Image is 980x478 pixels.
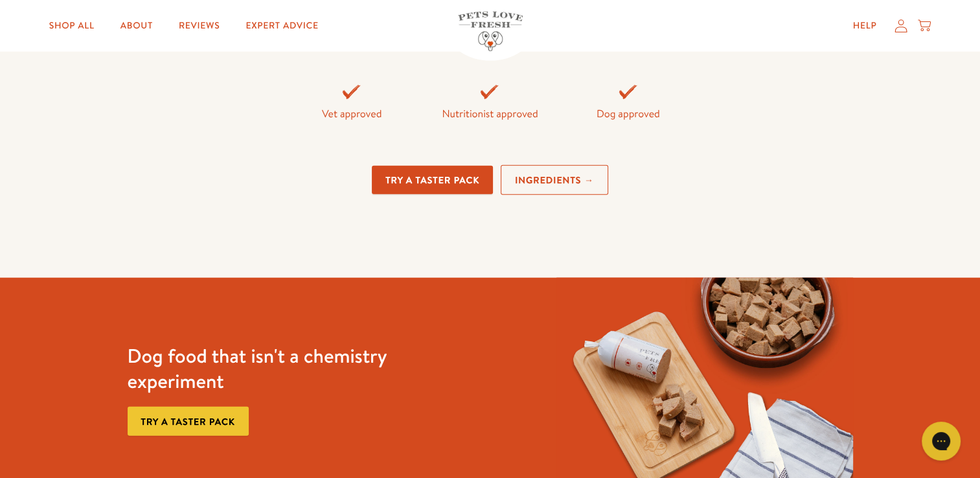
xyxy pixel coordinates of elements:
a: Shop All [39,13,105,39]
a: Try a taster pack [372,166,493,195]
a: Expert Advice [235,13,328,39]
a: About [110,13,163,39]
a: Ingredients → [501,165,608,196]
iframe: Gorgias live chat messenger [915,417,967,465]
h3: Dog food that isn't a chemistry experiment [128,343,424,394]
div: Vet approved [283,106,421,123]
a: Help [843,13,887,39]
div: Nutritionist approved [421,106,559,123]
img: Pets Love Fresh [458,12,523,51]
a: Reviews [168,13,230,39]
a: Try a taster pack [128,407,249,436]
div: Dog approved [559,106,697,123]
